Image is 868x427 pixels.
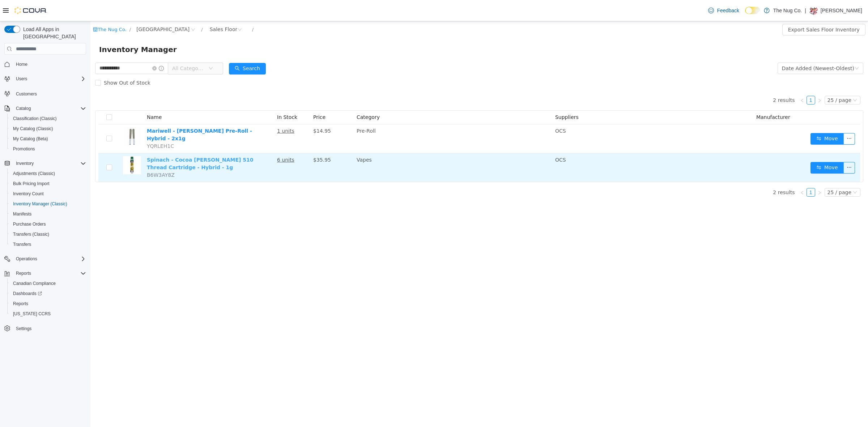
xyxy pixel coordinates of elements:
span: YQRLEH1C [56,122,84,128]
p: [PERSON_NAME] [821,6,862,15]
i: icon: left [710,169,714,174]
button: My Catalog (Classic) [7,124,89,134]
li: Previous Page [707,167,716,175]
span: Home [13,60,86,69]
a: Feedback [705,3,742,18]
input: Dark Mode [745,7,760,14]
u: 1 units [187,107,204,112]
span: Catalog [16,106,31,111]
div: Date Added (Newest-Oldest) [692,42,764,52]
a: [US_STATE] CCRS [10,309,54,318]
i: icon: left [710,77,714,81]
i: icon: right [727,169,731,174]
button: Settings [1,323,89,334]
span: Customers [16,91,37,97]
button: Export Sales Floor Inventory [692,3,775,14]
span: Washington CCRS [10,309,86,318]
td: Vapes [263,132,462,161]
li: Previous Page [707,74,716,83]
button: Bulk Pricing Import [7,179,89,189]
i: icon: down [764,45,769,50]
button: Catalog [13,104,34,113]
p: The Nug Co. [773,6,802,15]
li: 2 results [682,74,704,83]
span: Inventory Count [10,189,86,198]
button: Transfers [7,239,89,249]
i: icon: info-circle [68,44,73,50]
span: Feedback [717,7,739,14]
span: My Catalog (Classic) [10,124,86,133]
button: Home [1,59,89,69]
p: | [805,6,806,15]
a: Promotions [10,145,38,153]
div: JASON SMITH [809,6,818,15]
button: icon: ellipsis [753,141,765,152]
span: Category [266,93,289,99]
button: My Catalog (Beta) [7,134,89,144]
img: Mariwell - Wifi Mintz Pre-Roll - Hybrid - 2x1g hero shot [33,106,51,124]
button: icon: swapMove [720,141,753,152]
button: icon: ellipsis [753,112,765,123]
span: Inventory Manager (Classic) [13,201,67,207]
a: Inventory Manager (Classic) [10,200,70,208]
li: 2 results [682,167,704,175]
div: 25 / page [737,75,761,83]
span: OCS [465,107,476,112]
span: Inventory Manager (Classic) [10,200,86,208]
i: icon: shop [3,6,7,10]
span: Classification (Classic) [10,114,86,123]
span: Suppliers [465,93,488,99]
button: icon: swapMove [720,112,753,123]
a: Customers [13,90,40,98]
span: Inventory [13,159,86,168]
span: Adjustments (Classic) [10,169,86,178]
button: Transfers (Classic) [7,229,89,239]
button: Adjustments (Classic) [7,168,89,179]
span: Canadian Compliance [13,281,56,286]
a: Bulk Pricing Import [10,179,52,188]
span: Canadian Compliance [10,279,86,288]
a: Classification (Classic) [10,114,60,123]
li: 1 [716,74,725,83]
span: $35.95 [223,136,241,141]
a: Home [13,60,30,69]
a: Spinach - Cocoa [PERSON_NAME] 510 Thread Cartridge - Hybrid - 1g [56,136,163,149]
span: Promotions [13,146,35,152]
li: Next Page [725,167,733,175]
button: Manifests [7,209,89,219]
a: 1 [716,75,724,83]
span: Settings [13,324,86,333]
i: icon: down [762,77,767,82]
i: icon: down [118,45,123,50]
span: Bulk Pricing Import [13,181,50,187]
div: 25 / page [737,167,761,175]
span: In Stock [187,93,207,99]
button: Inventory [1,158,89,168]
span: My Catalog (Beta) [10,134,86,143]
span: Catalog [13,104,86,113]
button: [US_STATE] CCRS [7,309,89,319]
span: Home [16,61,27,67]
span: Inventory [16,161,34,166]
button: Reports [13,269,34,278]
span: $14.95 [223,107,241,112]
a: icon: shopThe Nug Co. [3,5,36,11]
img: Cova [14,7,47,14]
span: Transfers (Classic) [10,230,86,239]
button: Operations [13,255,40,263]
span: Manifests [10,210,86,218]
span: Classification (Classic) [13,116,57,121]
span: Settings [16,326,31,332]
li: 1 [716,167,725,175]
a: Dashboards [7,289,89,299]
a: Adjustments (Classic) [10,169,58,178]
button: Promotions [7,144,89,154]
li: Next Page [725,74,733,83]
img: Spinach - Cocoa Mintz 510 Thread Cartridge - Hybrid - 1g hero shot [33,135,51,153]
a: Transfers [10,240,34,249]
a: Dashboards [10,289,45,298]
span: Reports [16,270,31,276]
span: [US_STATE] CCRS [13,311,51,317]
a: Manifests [10,210,34,218]
span: 1213 Dundas Street West [46,4,99,12]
